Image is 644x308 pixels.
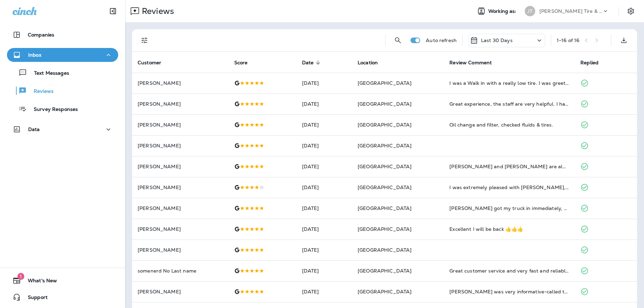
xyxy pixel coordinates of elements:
td: [DATE] [296,135,352,156]
p: Reviews [139,6,174,16]
div: Orlando and Dave are always there to take care of you as a customer. Great customer service alway... [449,163,569,170]
span: What's New [21,278,57,286]
button: Inbox [7,48,118,62]
p: [PERSON_NAME] [138,247,223,253]
p: [PERSON_NAME] [138,101,223,107]
button: Data [7,122,118,136]
p: [PERSON_NAME] [138,185,223,190]
td: [DATE] [296,156,352,177]
span: Score [234,59,257,66]
span: Score [234,60,248,66]
div: Great experience, the staff are very helpful. I had a set of tires replace, the time was quick an... [449,100,569,107]
button: 1What's New [7,274,118,287]
div: JT [525,6,535,16]
span: Location [358,59,387,66]
td: [DATE] [296,177,352,198]
p: [PERSON_NAME] [138,143,223,148]
div: Orlando got my truck in immediately, and got me into new tires and back on the road!! Highly reco... [449,205,569,212]
button: Collapse Sidebar [103,4,123,18]
div: I was a Walk in with a really low tire. I was greeted politely and was in and out in about an hou... [449,80,569,87]
p: Auto refresh [426,38,457,43]
span: [GEOGRAPHIC_DATA] [358,122,411,128]
span: Customer [138,60,161,66]
span: Working as: [488,8,518,14]
span: [GEOGRAPHIC_DATA] [358,268,411,274]
span: [GEOGRAPHIC_DATA] [358,247,411,253]
td: [DATE] [296,114,352,135]
button: Filters [138,33,152,47]
div: Great customer service and very fast and reliable. I always come back to Jensen when my car is in... [449,267,569,274]
p: Reviews [27,88,54,95]
p: Companies [28,32,54,38]
span: Customer [138,59,170,66]
span: [GEOGRAPHIC_DATA] [358,101,411,107]
div: Oil change and filter, checked fluids & tires. [449,121,569,128]
p: [PERSON_NAME] [138,205,223,211]
p: Data [28,127,40,132]
span: 1 [17,273,24,280]
p: [PERSON_NAME] [138,289,223,294]
span: [GEOGRAPHIC_DATA] [358,163,411,170]
span: Location [358,60,378,66]
td: [DATE] [296,219,352,240]
span: Replied [580,60,598,66]
td: [DATE] [296,94,352,114]
td: [DATE] [296,198,352,219]
td: [DATE] [296,260,352,281]
div: Excellent I will be back 👍👍👍 [449,226,569,233]
button: Companies [7,28,118,42]
span: [GEOGRAPHIC_DATA] [358,143,411,149]
button: Export as CSV [617,33,631,47]
button: Support [7,290,118,304]
div: I was extremely pleased with Jensen Tire, Orlando and his team. They got me in quickly as a walk ... [449,184,569,191]
p: [PERSON_NAME] [138,226,223,232]
button: Survey Responses [7,102,118,116]
span: Date [302,60,314,66]
span: [GEOGRAPHIC_DATA] [358,289,411,295]
span: Review Comment [449,60,492,66]
span: Date [302,59,323,66]
span: Replied [580,59,608,66]
td: [DATE] [296,240,352,260]
div: Dave was very informative-called to explain what was wrong with the car. He Expected 2 days for r... [449,288,569,295]
p: Survey Responses [27,106,78,113]
p: Inbox [28,52,41,58]
span: [GEOGRAPHIC_DATA] [358,205,411,211]
span: Review Comment [449,59,501,66]
p: somenerd No Last name [138,268,223,274]
button: Text Messages [7,65,118,80]
p: Text Messages [27,70,69,77]
span: [GEOGRAPHIC_DATA] [358,184,411,191]
button: Settings [625,5,637,17]
p: [PERSON_NAME] [138,164,223,169]
div: 1 - 16 of 16 [557,38,579,43]
button: Search Reviews [391,33,405,47]
p: [PERSON_NAME] [138,80,223,86]
span: Support [21,294,48,303]
td: [DATE] [296,73,352,94]
span: [GEOGRAPHIC_DATA] [358,80,411,86]
td: [DATE] [296,281,352,302]
p: [PERSON_NAME] Tire & Auto [539,8,602,14]
p: [PERSON_NAME] [138,122,223,128]
span: [GEOGRAPHIC_DATA] [358,226,411,232]
button: Reviews [7,83,118,98]
p: Last 30 Days [481,38,513,43]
